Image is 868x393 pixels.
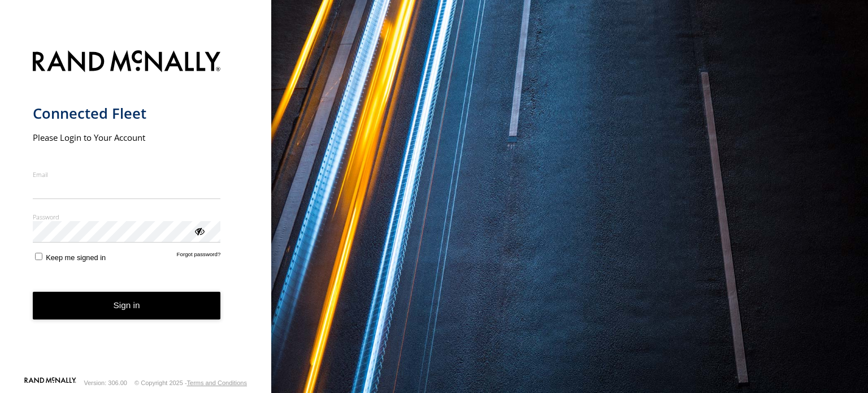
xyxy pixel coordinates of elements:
label: Password [33,213,221,221]
button: Sign in [33,292,221,319]
h2: Please Login to Your Account [33,132,221,143]
a: Forgot password? [177,251,221,262]
input: Keep me signed in [35,253,42,260]
a: Visit our Website [24,377,76,388]
div: ViewPassword [193,225,205,236]
img: Rand McNally [33,48,221,77]
a: Terms and Conditions [187,379,247,386]
label: Email [33,170,221,179]
div: Version: 306.00 [84,379,127,386]
form: main [33,44,239,376]
span: Keep me signed in [46,253,106,262]
div: © Copyright 2025 - [134,379,247,386]
h1: Connected Fleet [33,104,221,123]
